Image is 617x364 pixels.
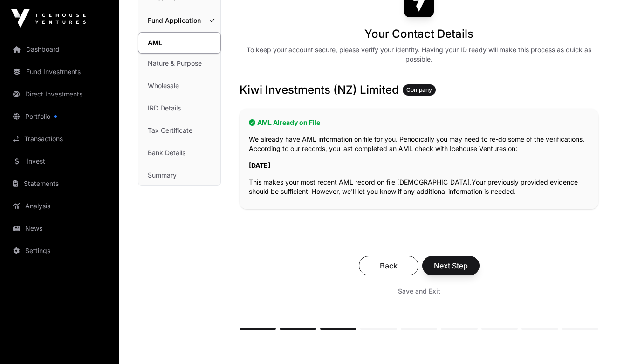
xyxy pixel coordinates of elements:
[7,84,112,104] a: Direct Investments
[387,283,452,300] button: Save and Exit
[249,161,589,170] p: [DATE]
[138,143,220,163] a: Bank Details
[422,256,480,275] button: Next Step
[240,45,598,64] div: To keep your account secure, please verify your identity. Having your ID ready will make this pro...
[7,240,112,261] a: Settings
[138,76,220,96] a: Wholesale
[138,53,220,74] a: Nature & Purpose
[7,196,112,216] a: Analysis
[240,82,598,97] h3: Kiwi Investments (NZ) Limited
[7,62,112,82] a: Fund Investments
[138,165,220,185] a: Summary
[138,98,220,118] a: IRD Details
[249,135,589,153] p: We already have AML information on file for you. Periodically you may need to re-do some of the v...
[434,260,468,271] span: Next Step
[138,10,220,31] a: Fund Application
[7,39,112,60] a: Dashboard
[370,260,407,271] span: Back
[11,9,86,28] img: Icehouse Ventures Logo
[406,86,432,94] span: Company
[570,319,617,364] iframe: Chat Widget
[249,118,589,127] h2: AML Already on File
[398,287,440,296] span: Save and Exit
[249,178,589,196] p: This makes your most recent AML record on file [DEMOGRAPHIC_DATA].
[7,129,112,149] a: Transactions
[364,27,473,41] h1: Your Contact Details
[359,256,418,275] button: Back
[138,32,221,54] a: AML
[7,173,112,194] a: Statements
[7,218,112,239] a: News
[138,120,220,141] a: Tax Certificate
[7,106,112,127] a: Portfolio
[7,151,112,172] a: Invest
